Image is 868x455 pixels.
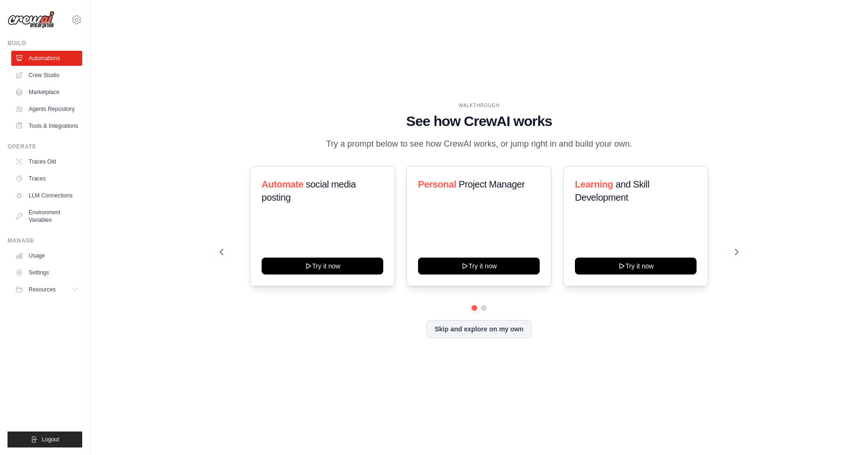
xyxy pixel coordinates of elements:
div: Manage [8,237,82,244]
a: Agents Repository [11,102,82,117]
span: Logout [42,436,59,443]
button: Logout [8,431,82,447]
a: Usage [11,248,82,263]
span: Personal [418,179,456,189]
div: Operate [8,143,82,150]
a: Automations [11,51,82,66]
span: Learning [575,179,613,189]
h1: See how CrewAI works [220,113,738,130]
span: and Skill Development [575,179,649,203]
a: Crew Studio [11,68,82,83]
img: Logo [8,11,54,29]
span: social media posting [262,179,356,203]
a: Traces [11,171,82,186]
a: Environment Variables [11,205,82,227]
button: Try it now [262,258,383,275]
a: Settings [11,265,82,280]
div: Build [8,39,82,47]
span: Project Manager [459,179,525,189]
a: Tools & Integrations [11,118,82,133]
iframe: Chat Widget [821,410,868,455]
button: Skip and explore on my own [426,320,531,338]
a: Marketplace [11,85,82,100]
span: Automate [262,179,303,189]
a: LLM Connections [11,188,82,203]
p: Try a prompt below to see how CrewAI works, or jump right in and build your own. [321,137,637,151]
button: Try it now [575,258,697,275]
a: Traces Old [11,154,82,169]
button: Resources [11,282,82,297]
button: Try it now [418,258,540,275]
span: Resources [29,286,55,293]
div: WALKTHROUGH [220,102,738,109]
